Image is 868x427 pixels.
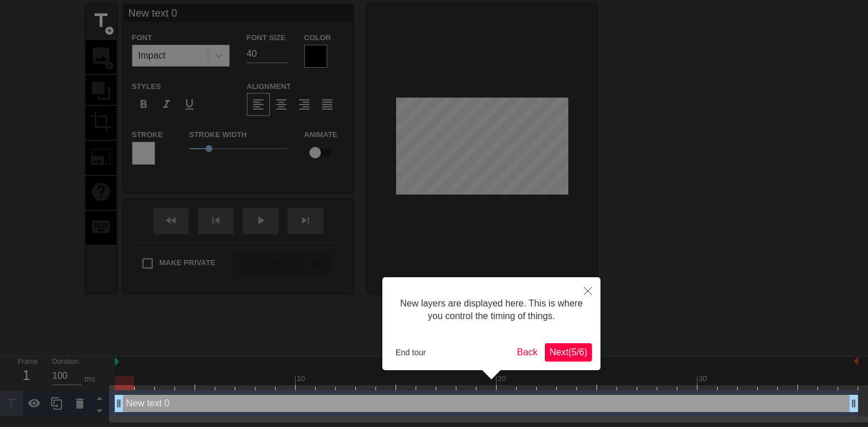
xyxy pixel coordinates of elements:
[549,347,587,357] span: Next ( 5 / 6 )
[513,343,542,362] button: Back
[575,277,600,304] button: Close
[545,343,592,362] button: Next
[391,286,592,335] div: New layers are displayed here. This is where you control the timing of things.
[391,344,431,361] button: End tour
